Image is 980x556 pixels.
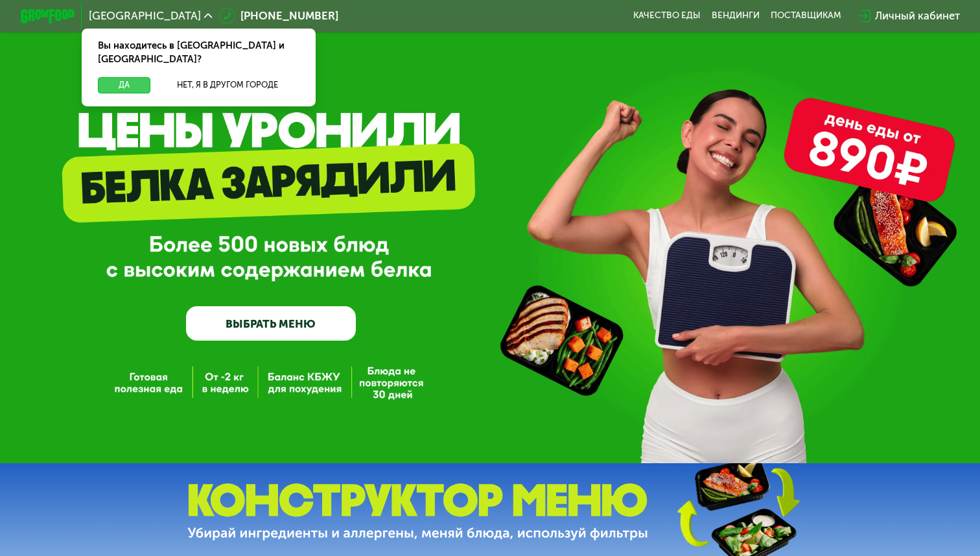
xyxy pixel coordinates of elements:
[771,10,841,21] div: поставщикам
[219,8,339,24] a: [PHONE_NUMBER]
[712,10,760,21] a: Вендинги
[186,306,355,340] a: ВЫБРАТЬ МЕНЮ
[98,77,150,93] button: Да
[156,77,299,93] button: Нет, я в другом городе
[875,8,960,24] div: Личный кабинет
[82,29,316,78] div: Вы находитесь в [GEOGRAPHIC_DATA] и [GEOGRAPHIC_DATA]?
[633,10,701,21] a: Качество еды
[89,10,201,21] span: [GEOGRAPHIC_DATA]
